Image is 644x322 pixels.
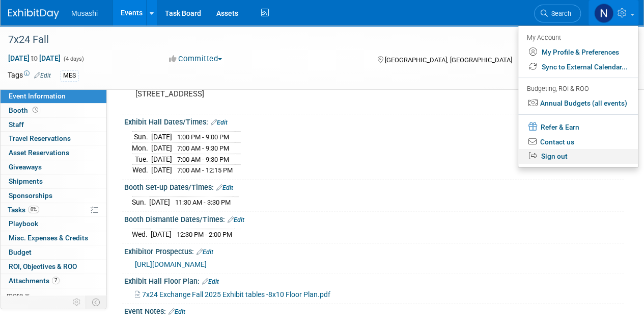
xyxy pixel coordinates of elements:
[527,31,628,43] div: My Account
[8,9,59,19] img: ExhibitDay
[151,154,172,165] td: [DATE]
[9,134,71,142] span: Travel Reservations
[132,165,151,176] td: Wed.
[518,119,638,135] a: Refer & Earn
[518,135,638,150] a: Contact us
[68,295,86,309] td: Personalize Event Tab Strip
[28,206,39,213] span: 0%
[216,184,233,191] a: Edit
[1,104,106,117] a: Booth
[8,54,61,63] span: [DATE] [DATE]
[165,54,226,64] button: Committed
[518,149,638,164] a: Sign out
[1,118,106,132] a: Staff
[124,304,624,317] div: Event Notes:
[9,277,60,285] span: Attachments
[60,70,79,81] div: MES
[9,163,42,171] span: Giveaways
[177,166,233,174] span: 7:00 AM - 12:15 PM
[1,189,106,203] a: Sponsorships
[1,288,106,302] a: more
[9,92,66,100] span: Event Information
[151,143,172,154] td: [DATE]
[63,56,84,62] span: (4 days)
[177,231,232,238] span: 12:30 PM - 2:00 PM
[9,191,52,200] span: Sponsorships
[124,244,624,257] div: Exhibitor Prospectus:
[1,260,106,274] a: ROI, Objectives & ROO
[1,217,106,231] a: Playbook
[1,245,106,259] a: Budget
[384,56,512,64] span: [GEOGRAPHIC_DATA], [GEOGRAPHIC_DATA]
[9,262,77,270] span: ROI, Objectives & ROO
[177,156,229,163] span: 7:00 AM - 9:30 PM
[1,146,106,160] a: Asset Reservations
[8,206,39,214] span: Tasks
[132,143,151,154] td: Mon.
[135,89,321,98] pre: [STREET_ADDRESS]
[202,278,219,285] a: Edit
[175,199,231,206] span: 11:30 AM - 3:30 PM
[86,295,107,309] td: Toggle Event Tabs
[124,180,624,193] div: Booth Set-up Dates/Times:
[1,132,106,145] a: Travel Reservations
[1,160,106,174] a: Giveaways
[135,290,330,299] a: 7x24 Exchange Fall 2025 Exhibit tables -8x10 Floor Plan.pdf
[1,89,106,103] a: Event Information
[1,203,106,217] a: Tasks0%
[518,60,638,75] a: Sync to External Calendar...
[1,231,106,245] a: Misc. Expenses & Credits
[149,197,170,208] td: [DATE]
[169,308,185,315] a: Edit
[71,9,98,17] span: Musashi
[151,229,172,240] td: [DATE]
[132,197,149,208] td: Sun.
[548,10,571,17] span: Search
[518,45,638,60] a: My Profile & Preferences
[8,70,51,82] td: Tags
[1,175,106,188] a: Shipments
[177,133,229,141] span: 1:00 PM - 9:00 PM
[124,114,624,128] div: Exhibit Hall Dates/Times:
[34,72,51,79] a: Edit
[534,5,581,22] a: Search
[7,291,23,299] span: more
[211,119,228,126] a: Edit
[527,84,628,94] div: Budgeting, ROI & ROO
[124,274,624,287] div: Exhibit Hall Floor Plan:
[132,229,151,240] td: Wed.
[135,260,207,268] a: [URL][DOMAIN_NAME]
[1,274,106,288] a: Attachments7
[132,154,151,165] td: Tue.
[594,4,613,23] img: Nicholas Meng
[9,248,32,256] span: Budget
[9,177,43,185] span: Shipments
[518,96,638,111] a: Annual Budgets (all events)
[177,144,229,152] span: 7:00 AM - 9:30 PM
[5,31,571,49] div: 7x24 Fall
[9,120,24,129] span: Staff
[151,132,172,143] td: [DATE]
[9,234,88,242] span: Misc. Expenses & Credits
[9,219,38,228] span: Playbook
[197,249,213,256] a: Edit
[9,148,69,157] span: Asset Reservations
[132,132,151,143] td: Sun.
[52,277,60,284] span: 7
[31,106,40,114] span: Booth not reserved yet
[124,212,624,225] div: Booth Dismantle Dates/Times:
[9,106,40,114] span: Booth
[30,54,39,62] span: to
[151,165,172,176] td: [DATE]
[142,290,330,299] span: 7x24 Exchange Fall 2025 Exhibit tables -8x10 Floor Plan.pdf
[228,216,244,224] a: Edit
